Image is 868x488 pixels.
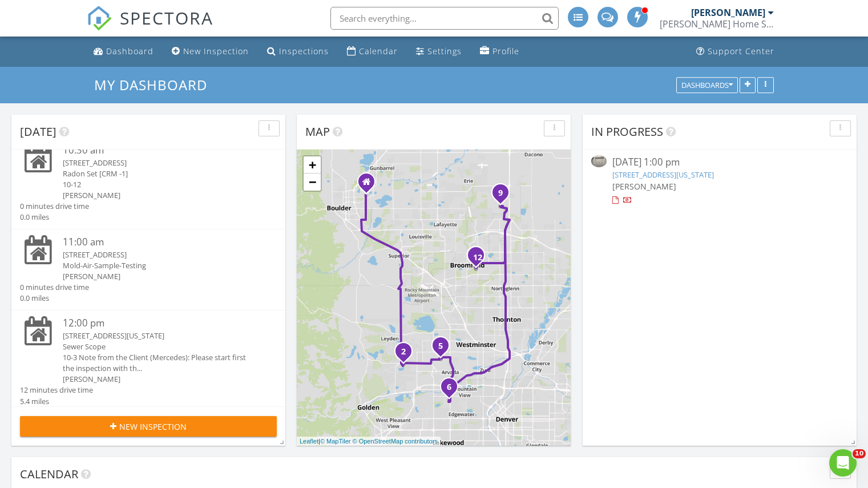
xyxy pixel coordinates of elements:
a: Leaflet [300,438,318,445]
div: [PERSON_NAME] [63,271,256,282]
span: In Progress [591,124,663,139]
a: New Inspection [167,41,253,62]
div: 10:30 am [63,143,256,158]
a: © MapTiler [320,438,351,445]
div: 3380 Yarrow St , Wheat Ridge, Colorado 80033 [449,386,456,393]
button: New Inspection [20,416,277,437]
a: © OpenStreetMap contributors [353,438,438,445]
img: The Best Home Inspection Software - Spectora [87,6,112,31]
div: | [297,437,441,446]
div: 0 minutes drive time [20,282,89,293]
div: Support Center [708,46,774,57]
a: 10:30 am [STREET_ADDRESS] Radon Set [CRM -1] 10-12 [PERSON_NAME] 0 minutes drive time 0.0 miles [20,143,277,223]
div: Sewer Scope [63,341,256,352]
a: Zoom out [304,174,321,191]
div: 8966 W 67th Ave, Arvada, CO 80004 [441,345,447,352]
i: 9 [498,189,503,197]
div: [STREET_ADDRESS] [63,158,256,168]
div: New Inspection [183,46,249,57]
a: [DATE] 1:00 pm [STREET_ADDRESS][US_STATE] [PERSON_NAME] [591,155,848,206]
div: [STREET_ADDRESS] [63,249,256,260]
div: 17848 Gallup St, Broomfield, CO 80023 [500,192,507,199]
div: Calendar [359,46,398,57]
div: Dashboards [681,81,733,89]
a: Calendar [342,41,402,62]
i: 2 [401,348,406,356]
div: 10-3 Note from the Client (Mercedes): Please start first the inspection with th... [63,352,256,374]
a: SPECTORA [87,15,213,39]
a: Support Center [692,41,779,62]
i: 12 [473,254,482,262]
div: 11:00 am [63,235,256,249]
span: Map [305,124,330,139]
div: 0 minutes drive time [20,201,89,212]
a: My Dashboard [94,75,217,94]
a: Settings [411,41,466,62]
span: New Inspection [119,421,187,433]
div: 6266 Holman St , Arvada, Colorado 80004 [403,351,410,358]
div: 5.4 miles [20,396,93,407]
div: [PERSON_NAME] [691,7,765,18]
div: 0.0 miles [20,212,89,223]
div: Radon Set [CRM -1] [63,168,256,179]
i: 5 [438,342,443,350]
span: SPECTORA [120,6,213,30]
div: Inspections [279,46,329,57]
a: [STREET_ADDRESS][US_STATE] [612,170,714,180]
iframe: Intercom live chat [829,449,857,477]
div: Settings [427,46,462,57]
div: Scott Home Services, LLC [660,18,774,30]
div: 3824 Red Deer Trl Unit B, Broomfield, Colorado 80020 [476,255,483,262]
div: 0.0 miles [20,293,89,304]
div: 10-12 [63,179,256,190]
img: 9324954%2Fcover_photos%2FfTmdXxq1B3cK2ce9SHRV%2Fsmall.jpg [591,155,607,167]
div: [STREET_ADDRESS][US_STATE] [63,330,256,341]
a: 12:00 pm [STREET_ADDRESS][US_STATE] Sewer Scope 10-3 Note from the Client (Mercedes): Please star... [20,316,277,407]
span: 10 [853,449,866,458]
i: 6 [447,384,451,392]
button: Dashboards [676,77,738,93]
span: [PERSON_NAME] [612,181,676,192]
a: Dashboard [89,41,158,62]
a: 11:00 am [STREET_ADDRESS] Mold-Air-Sample-Testing [PERSON_NAME] 0 minutes drive time 0.0 miles [20,235,277,304]
div: Profile [492,46,519,57]
span: [DATE] [20,124,56,139]
div: [DATE] 1:00 pm [612,155,826,170]
a: Profile [475,41,524,62]
div: Mold-Air-Sample-Testing [63,260,256,271]
a: Zoom in [304,156,321,174]
div: 12:00 pm [63,316,256,330]
div: Dashboard [106,46,154,57]
div: [PERSON_NAME] [63,190,256,201]
div: 12 minutes drive time [20,385,93,396]
span: Calendar [20,466,78,482]
div: 5505 Valmont Road Lot 47, Boulder CO 80301 [366,182,373,188]
input: Search everything... [330,7,559,30]
a: Inspections [263,41,333,62]
div: [PERSON_NAME] [63,374,256,385]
